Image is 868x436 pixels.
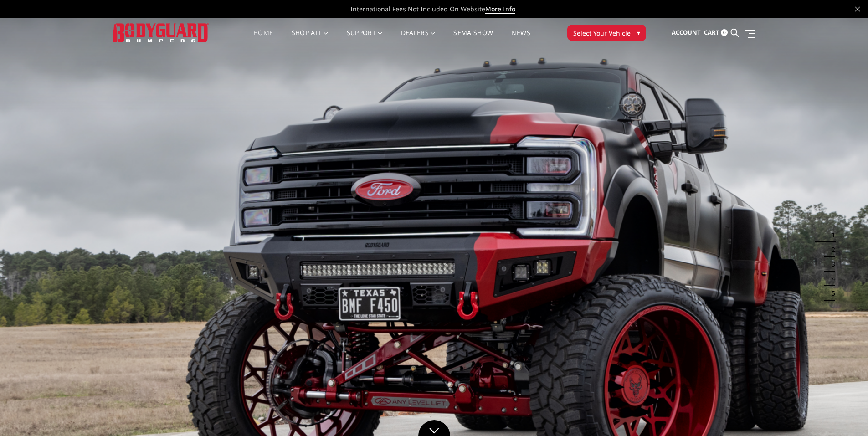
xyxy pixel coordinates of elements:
[453,30,493,47] a: SEMA Show
[292,30,329,47] a: shop all
[721,29,728,36] span: 0
[567,25,646,41] button: Select Your Vehicle
[485,5,515,14] a: More Info
[672,21,701,45] a: Account
[347,30,383,47] a: Support
[704,28,719,36] span: Cart
[637,28,640,37] span: ▾
[401,30,436,47] a: Dealers
[113,23,209,42] img: BODYGUARD BUMPERS
[826,257,835,272] button: 3 of 5
[253,30,273,47] a: Home
[704,21,728,45] a: Cart 0
[672,28,701,36] span: Account
[573,28,631,38] span: Select Your Vehicle
[826,228,835,242] button: 1 of 5
[418,420,450,436] a: Click to Down
[826,272,835,286] button: 4 of 5
[826,286,835,301] button: 5 of 5
[826,242,835,257] button: 2 of 5
[511,30,530,47] a: News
